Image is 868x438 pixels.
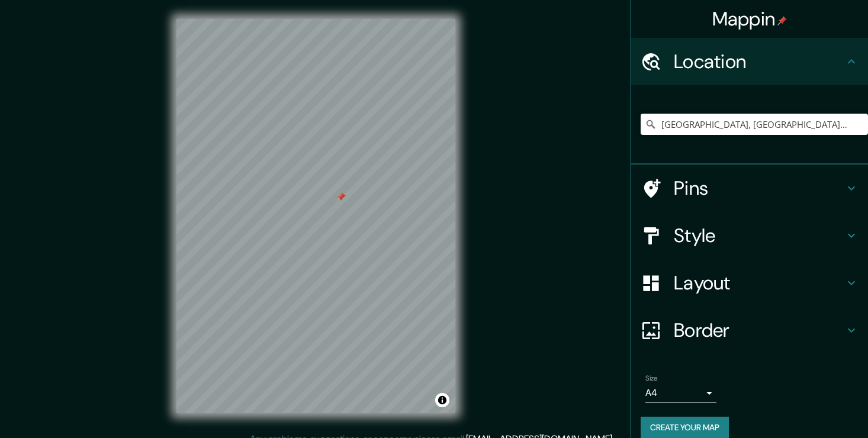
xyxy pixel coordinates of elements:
h4: Location [674,50,844,73]
img: pin-icon.png [777,16,787,25]
iframe: Help widget launcher [763,392,855,425]
label: Size [645,373,658,384]
div: Pins [631,165,868,212]
h4: Layout [674,271,844,295]
h4: Border [674,318,844,342]
div: Border [631,307,868,354]
div: Layout [631,259,868,307]
h4: Style [674,224,844,247]
div: Style [631,212,868,259]
div: A4 [645,384,716,402]
div: Location [631,38,868,85]
canvas: Map [176,19,455,413]
input: Pick your city or area [641,114,868,135]
button: Toggle attribution [435,393,449,407]
h4: Mappin [712,7,787,31]
h4: Pins [674,176,844,200]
